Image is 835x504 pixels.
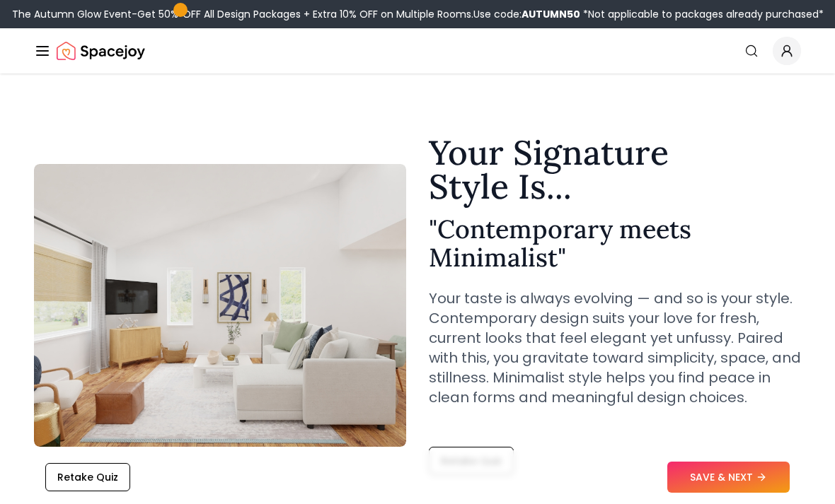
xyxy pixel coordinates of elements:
[45,463,130,491] button: Retake Quiz
[57,37,145,65] img: Spacejoy Logo
[522,7,580,21] b: AUTUMN50
[473,7,580,21] span: Use code:
[429,215,801,271] h2: " Contemporary meets Minimalist "
[12,7,824,21] div: The Autumn Glow Event-Get 50% OFF All Design Packages + Extra 10% OFF on Multiple Rooms.
[34,28,801,74] nav: Global
[429,288,801,407] p: Your taste is always evolving — and so is your style. Contemporary design suits your love for fre...
[667,462,790,493] button: SAVE & NEXT
[580,7,824,21] span: *Not applicable to packages already purchased*
[429,136,801,204] h1: Your Signature Style Is...
[34,164,406,447] img: Contemporary meets Minimalist Style Example
[57,37,145,65] a: Spacejoy
[429,447,514,475] button: Retake Quiz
